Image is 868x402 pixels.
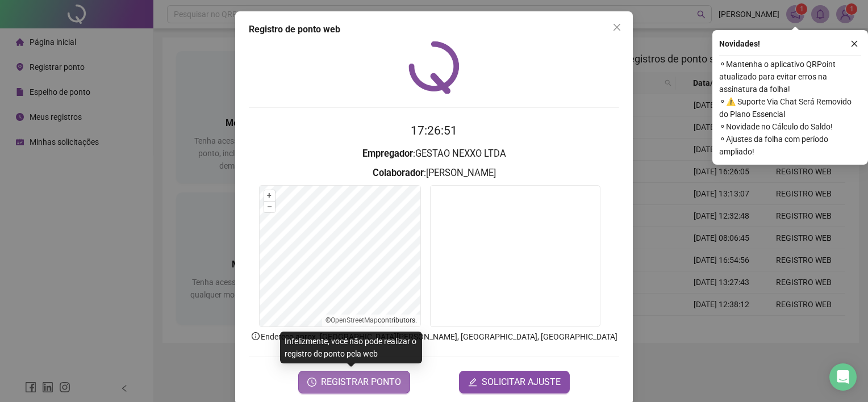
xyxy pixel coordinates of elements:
[719,37,760,50] span: Novidades !
[249,330,619,343] p: Endereço aprox. : [GEOGRAPHIC_DATA][PERSON_NAME], [GEOGRAPHIC_DATA], [GEOGRAPHIC_DATA]
[264,202,275,212] button: –
[307,378,316,387] span: clock-circle
[280,332,422,363] div: Infelizmente, você não pode realizar o registro de ponto pela web
[325,316,417,324] li: © contributors.
[608,18,626,36] button: Close
[249,166,619,181] h3: : [PERSON_NAME]
[459,371,570,393] button: editSOLICITAR AJUSTE
[468,378,477,387] span: edit
[331,316,378,324] a: OpenStreetMap
[362,148,413,159] strong: Empregador
[719,58,861,95] span: ⚬ Mantenha o aplicativo QRPoint atualizado para evitar erros na assinatura da folha!
[251,331,261,341] span: info-circle
[321,375,401,389] span: REGISTRAR PONTO
[249,146,619,161] h3: : GESTAO NEXXO LTDA
[719,133,861,158] span: ⚬ Ajustes da folha com período ampliado!
[482,375,561,389] span: SOLICITAR AJUSTE
[829,363,857,391] div: Open Intercom Messenger
[411,124,457,137] time: 17:26:51
[850,40,858,48] span: close
[373,167,424,178] strong: Colaborador
[264,190,275,201] button: +
[719,120,861,133] span: ⚬ Novidade no Cálculo do Saldo!
[249,23,619,36] div: Registro de ponto web
[719,95,861,120] span: ⚬ ⚠️ Suporte Via Chat Será Removido do Plano Essencial
[408,41,460,94] img: QRPoint
[298,371,410,393] button: REGISTRAR PONTO
[612,23,621,32] span: close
